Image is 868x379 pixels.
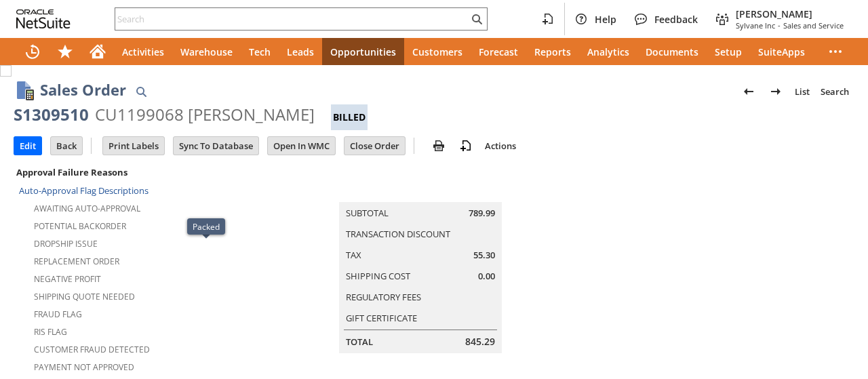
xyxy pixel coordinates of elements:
[322,38,404,65] a: Opportunities
[646,45,698,58] span: Documents
[193,221,220,232] div: Packed
[249,45,271,58] span: Tech
[34,273,101,285] a: Negative Profit
[758,45,805,58] span: SuiteApps
[469,11,485,27] svg: Search
[346,249,361,261] a: Tax
[34,203,140,214] a: Awaiting Auto-Approval
[24,43,41,60] svg: Recent Records
[95,104,315,125] div: CU1199068 [PERSON_NAME]
[736,20,775,31] span: Sylvane Inc
[34,220,126,232] a: Potential Backorder
[736,7,844,20] span: [PERSON_NAME]
[346,270,410,282] a: Shipping Cost
[465,335,495,348] span: 845.29
[16,38,49,65] a: Recent Records
[331,104,368,130] div: Billed
[172,38,241,65] a: Warehouse
[819,38,852,65] div: More menus
[57,43,73,60] svg: Shortcuts
[133,83,149,100] img: Quick Find
[279,38,322,65] a: Leads
[534,45,571,58] span: Reports
[115,11,469,27] input: Search
[180,45,233,58] span: Warehouse
[287,45,314,58] span: Leads
[241,38,279,65] a: Tech
[595,13,616,26] span: Help
[339,180,502,202] caption: Summary
[14,104,89,125] div: S1309510
[471,38,526,65] a: Forecast
[750,38,813,65] a: SuiteApps
[346,291,421,303] a: Regulatory Fees
[412,45,462,58] span: Customers
[34,344,150,355] a: Customer Fraud Detected
[526,38,579,65] a: Reports
[789,81,815,102] a: List
[783,20,844,31] span: Sales and Service
[778,20,781,31] span: -
[707,38,750,65] a: Setup
[344,137,405,155] input: Close Order
[19,184,149,197] a: Auto-Approval Flag Descriptions
[469,207,495,220] span: 789.99
[479,140,521,152] a: Actions
[579,38,637,65] a: Analytics
[346,207,389,219] a: Subtotal
[34,291,135,302] a: Shipping Quote Needed
[715,45,742,58] span: Setup
[34,326,67,338] a: RIS flag
[114,38,172,65] a: Activities
[330,45,396,58] span: Opportunities
[268,137,335,155] input: Open In WMC
[741,83,757,100] img: Previous
[478,270,495,283] span: 0.00
[587,45,629,58] span: Analytics
[637,38,707,65] a: Documents
[122,45,164,58] span: Activities
[346,312,417,324] a: Gift Certificate
[654,13,698,26] span: Feedback
[14,163,240,181] div: Approval Failure Reasons
[81,38,114,65] a: Home
[458,138,474,154] img: add-record.svg
[51,137,82,155] input: Back
[174,137,258,155] input: Sync To Database
[768,83,784,100] img: Next
[34,256,119,267] a: Replacement Order
[346,336,373,348] a: Total
[14,137,41,155] input: Edit
[34,308,82,320] a: Fraud Flag
[90,43,106,60] svg: Home
[473,249,495,262] span: 55.30
[34,238,98,250] a: Dropship Issue
[103,137,164,155] input: Print Labels
[479,45,518,58] span: Forecast
[16,9,71,28] svg: logo
[40,79,126,101] h1: Sales Order
[346,228,450,240] a: Transaction Discount
[34,361,134,373] a: Payment not approved
[815,81,854,102] a: Search
[404,38,471,65] a: Customers
[431,138,447,154] img: print.svg
[49,38,81,65] div: Shortcuts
